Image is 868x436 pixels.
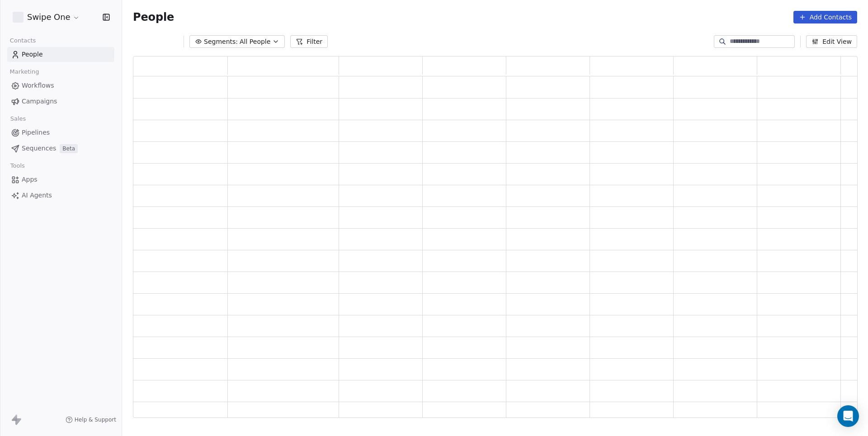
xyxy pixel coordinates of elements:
[6,159,28,173] span: Tools
[133,10,174,24] span: People
[22,191,52,200] span: AI Agents
[240,37,270,47] span: All People
[7,78,114,93] a: Workflows
[6,34,40,47] span: Contacts
[11,9,82,25] button: Swipe One
[6,112,30,126] span: Sales
[7,188,114,203] a: AI Agents
[22,175,38,184] span: Apps
[66,416,116,423] a: Help & Support
[60,144,78,153] span: Beta
[7,141,114,156] a: SequencesBeta
[22,97,57,106] span: Campaigns
[7,172,114,187] a: Apps
[806,35,857,48] button: Edit View
[837,405,859,427] div: Open Intercom Messenger
[7,94,114,109] a: Campaigns
[6,65,43,79] span: Marketing
[7,47,114,62] a: People
[22,128,50,137] span: Pipelines
[7,125,114,140] a: Pipelines
[204,37,238,47] span: Segments:
[290,35,328,48] button: Filter
[22,144,56,153] span: Sequences
[27,11,71,23] span: Swipe One
[22,81,54,90] span: Workflows
[793,11,857,23] button: Add Contacts
[22,50,43,59] span: People
[75,416,116,423] span: Help & Support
